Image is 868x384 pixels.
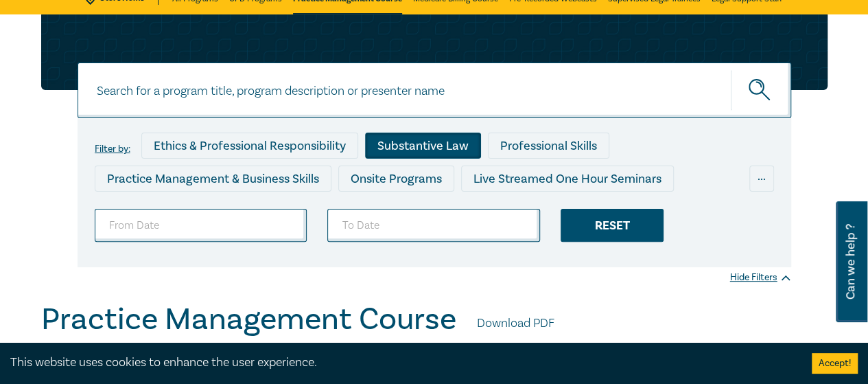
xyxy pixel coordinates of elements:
[41,302,456,337] h1: Practice Management Course
[561,209,664,242] div: Reset
[95,199,353,225] div: Live Streamed Conferences and Intensives
[10,354,791,372] div: This website uses cookies to enhance the user experience.
[812,353,858,374] button: Accept cookies
[365,133,481,159] div: Substantive Law
[141,133,358,159] div: Ethics & Professional Responsibility
[461,166,674,192] div: Live Streamed One Hour Seminars
[95,209,307,242] input: From Date
[730,271,791,284] div: Hide Filters
[360,199,578,225] div: Live Streamed Practical Workshops
[477,315,554,332] a: Download PDF
[78,63,791,118] input: Search for a program title, program description or presenter name
[338,166,454,192] div: Onsite Programs
[95,166,331,192] div: Practice Management & Business Skills
[327,209,540,242] input: To Date
[95,144,130,155] label: Filter by:
[844,210,857,314] span: Can we help ?
[488,133,609,159] div: Professional Skills
[749,166,774,192] div: ...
